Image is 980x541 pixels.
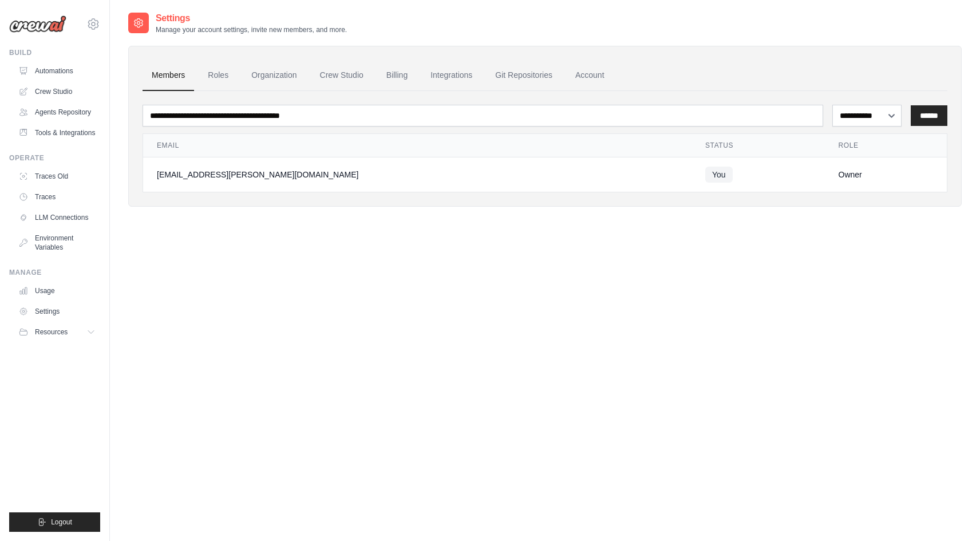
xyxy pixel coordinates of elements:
[14,188,100,206] a: Traces
[199,60,238,91] a: Roles
[35,327,68,337] span: Resources
[486,60,562,91] a: Git Repositories
[705,167,733,183] span: You
[14,124,100,142] a: Tools & Integrations
[14,103,100,121] a: Agents Repository
[566,60,614,91] a: Account
[9,48,100,57] div: Build
[157,169,678,180] div: [EMAIL_ADDRESS][PERSON_NAME][DOMAIN_NAME]
[14,229,100,256] a: Environment Variables
[51,518,72,527] span: Logout
[143,134,691,157] th: Email
[14,167,100,185] a: Traces Old
[14,282,100,300] a: Usage
[14,302,100,321] a: Settings
[839,169,934,180] div: Owner
[421,60,481,91] a: Integrations
[143,60,194,91] a: Members
[825,134,947,157] th: Role
[9,268,100,277] div: Manage
[377,60,417,91] a: Billing
[242,60,306,91] a: Organization
[14,62,100,80] a: Automations
[9,15,66,33] img: Logo
[14,82,100,101] a: Crew Studio
[311,60,373,91] a: Crew Studio
[14,323,100,341] button: Resources
[9,153,100,163] div: Operate
[156,25,347,34] p: Manage your account settings, invite new members, and more.
[9,512,100,532] button: Logout
[156,11,347,25] h2: Settings
[691,134,824,157] th: Status
[14,208,100,227] a: LLM Connections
